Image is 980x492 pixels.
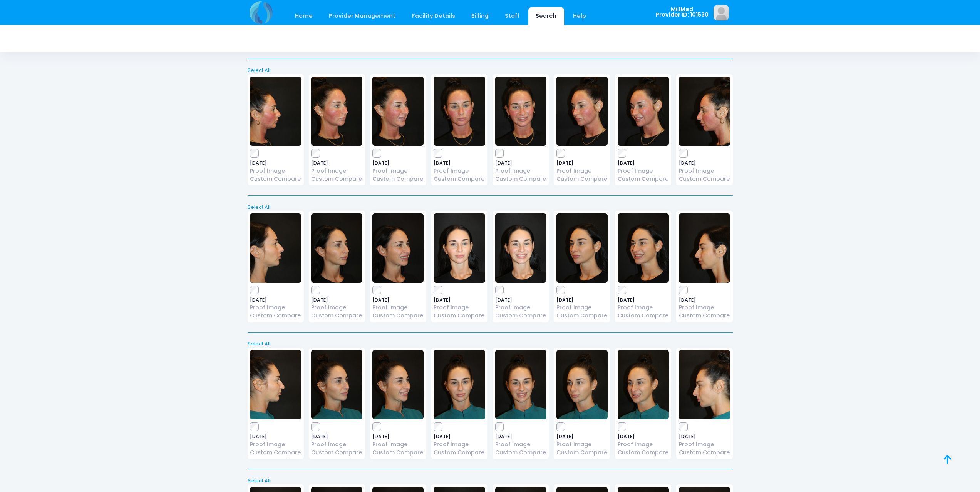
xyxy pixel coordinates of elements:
[434,77,485,146] img: image
[434,167,485,175] a: Proof Image
[618,304,669,312] a: Proof Image
[434,213,485,283] img: image
[556,434,608,439] span: [DATE]
[618,161,669,165] span: [DATE]
[250,175,301,183] a: Custom Compare
[311,167,362,175] a: Proof Image
[528,7,564,25] a: Search
[311,434,362,439] span: [DATE]
[495,167,546,175] a: Proof Image
[618,213,669,283] img: image
[372,213,424,283] img: image
[679,440,730,449] a: Proof Image
[372,434,424,439] span: [DATE]
[618,350,669,419] img: image
[679,434,730,439] span: [DATE]
[288,7,320,25] a: Home
[618,434,669,439] span: [DATE]
[245,340,735,348] a: Select All
[679,213,730,283] img: image
[434,312,485,320] a: Custom Compare
[311,77,362,146] img: image
[311,440,362,449] a: Proof Image
[618,298,669,302] span: [DATE]
[679,312,730,320] a: Custom Compare
[250,167,301,175] a: Proof Image
[250,77,301,146] img: image
[250,161,301,165] span: [DATE]
[372,77,424,146] img: image
[679,167,730,175] a: Proof Image
[245,67,735,74] a: Select All
[372,161,424,165] span: [DATE]
[556,298,608,302] span: [DATE]
[556,167,608,175] a: Proof Image
[250,312,301,320] a: Custom Compare
[372,298,424,302] span: [DATE]
[556,213,608,283] img: image
[372,312,424,320] a: Custom Compare
[434,175,485,183] a: Custom Compare
[245,203,735,211] a: Select All
[556,175,608,183] a: Custom Compare
[618,167,669,175] a: Proof Image
[495,77,546,146] img: image
[322,7,403,25] a: Provider Management
[556,77,608,146] img: image
[372,167,424,175] a: Proof Image
[495,298,546,302] span: [DATE]
[679,449,730,457] a: Custom Compare
[556,440,608,449] a: Proof Image
[434,350,485,419] img: image
[434,434,485,439] span: [DATE]
[434,161,485,165] span: [DATE]
[250,449,301,457] a: Custom Compare
[372,350,424,419] img: image
[556,304,608,312] a: Proof Image
[656,7,709,18] span: MillMed Provider ID: 101530
[495,175,546,183] a: Custom Compare
[679,175,730,183] a: Custom Compare
[464,7,496,25] a: Billing
[434,304,485,312] a: Proof Image
[245,477,735,485] a: Select All
[565,7,593,25] a: Help
[311,304,362,312] a: Proof Image
[679,350,730,419] img: image
[679,304,730,312] a: Proof Image
[556,312,608,320] a: Custom Compare
[495,350,546,419] img: image
[556,449,608,457] a: Custom Compare
[311,161,362,165] span: [DATE]
[311,312,362,320] a: Custom Compare
[618,175,669,183] a: Custom Compare
[372,175,424,183] a: Custom Compare
[250,350,301,419] img: image
[372,304,424,312] a: Proof Image
[311,213,362,283] img: image
[404,7,462,25] a: Facility Details
[495,440,546,449] a: Proof Image
[618,449,669,457] a: Custom Compare
[250,213,301,283] img: image
[495,304,546,312] a: Proof Image
[498,7,527,25] a: Staff
[250,304,301,312] a: Proof Image
[556,161,608,165] span: [DATE]
[679,298,730,302] span: [DATE]
[434,449,485,457] a: Custom Compare
[495,434,546,439] span: [DATE]
[618,440,669,449] a: Proof Image
[250,440,301,449] a: Proof Image
[311,350,362,419] img: image
[434,298,485,302] span: [DATE]
[372,440,424,449] a: Proof Image
[618,77,669,146] img: image
[311,175,362,183] a: Custom Compare
[618,312,669,320] a: Custom Compare
[250,298,301,302] span: [DATE]
[556,350,608,419] img: image
[495,213,546,283] img: image
[679,161,730,165] span: [DATE]
[495,449,546,457] a: Custom Compare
